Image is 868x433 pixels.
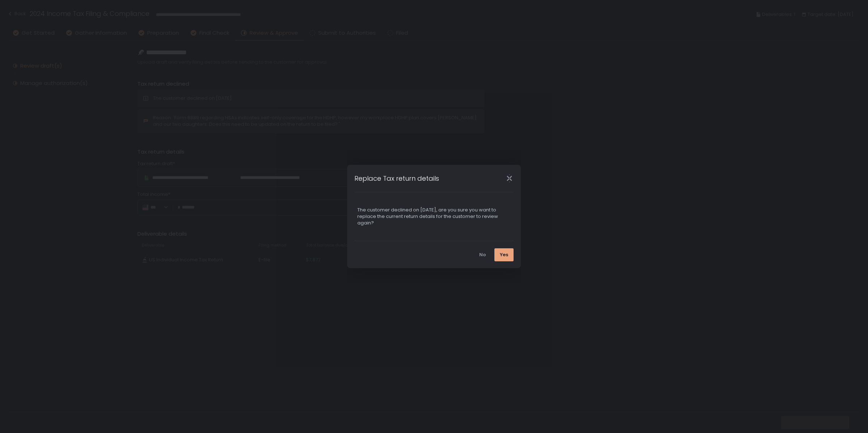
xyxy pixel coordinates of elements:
h1: Replace Tax return details [354,173,439,183]
button: Yes [494,248,514,261]
div: The customer declined on [DATE], are you sure you want to replace the current return details for ... [357,207,511,226]
div: Yes [500,252,508,258]
div: Close [498,174,521,183]
button: No [474,248,492,261]
div: No [479,252,486,258]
